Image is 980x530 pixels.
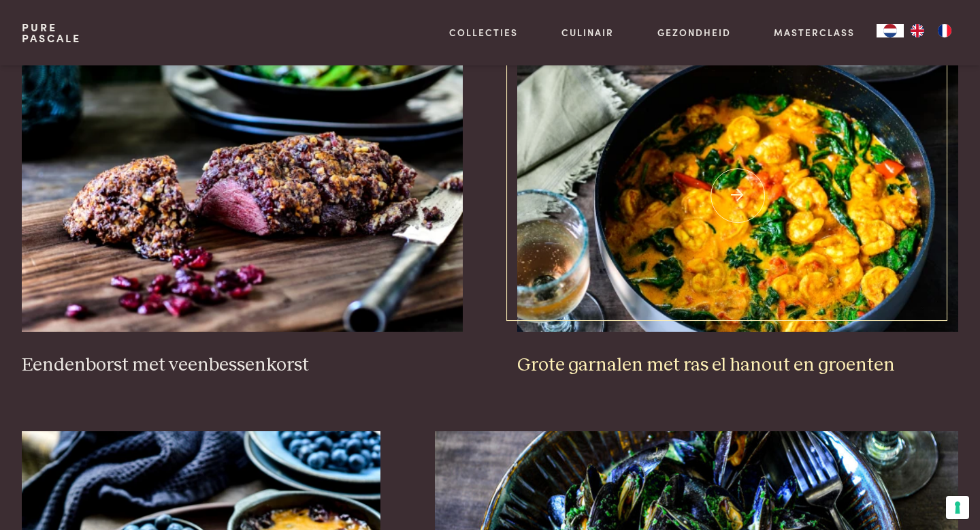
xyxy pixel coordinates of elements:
[877,24,958,37] aside: Language selected: Nederlands
[931,24,958,37] a: FR
[774,25,855,40] a: Masterclass
[449,25,518,40] a: Collecties
[561,25,614,40] a: Culinair
[877,24,904,37] div: Language
[517,59,958,377] a: Grote garnalen met ras el hanout en groenten Grote garnalen met ras el hanout en groenten
[22,59,463,377] a: Eendenborst met veenbessenkorst Eendenborst met veenbessenkorst
[904,24,958,37] ul: Language list
[22,59,463,332] img: Eendenborst met veenbessenkorst
[877,24,904,37] a: NL
[22,354,463,377] h3: Eendenborst met veenbessenkorst
[517,354,958,377] h3: Grote garnalen met ras el hanout en groenten
[904,24,931,37] a: EN
[517,59,958,332] img: Grote garnalen met ras el hanout en groenten
[22,22,81,44] a: PurePascale
[657,25,731,40] a: Gezondheid
[946,496,969,519] button: Uw voorkeuren voor toestemming voor trackingtechnologieën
